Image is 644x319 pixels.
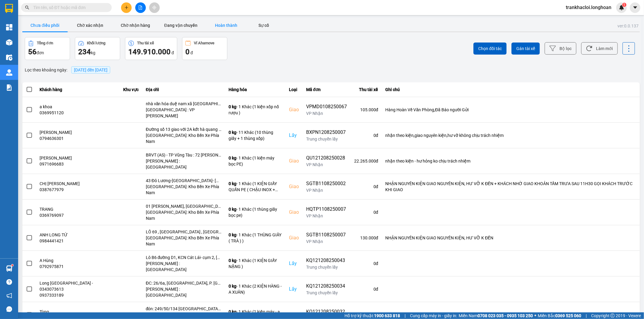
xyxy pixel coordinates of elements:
[306,290,347,296] div: Trung chuyển lấy
[229,130,236,135] span: 0 kg
[229,283,282,295] div: - 1 Khác (2 KIỆN HÀNG - A XUÂN)
[36,82,120,97] th: Khách hàng
[619,5,624,10] img: icon-new-feature
[516,46,535,52] span: Gán tài xế
[40,110,116,116] div: 0369951120
[229,232,236,237] span: 0 kg
[374,313,400,318] strong: 1900 633 818
[306,213,347,219] div: VP Nhận
[289,106,299,113] div: Giao
[410,312,457,319] span: Cung cấp máy in - giấy in:
[306,187,347,193] div: VP Nhận
[306,154,347,162] div: QU121208250028
[405,312,405,319] span: |
[40,161,116,167] div: 0971696683
[289,234,299,242] div: Giao
[561,4,616,11] span: trankhacloi.longhoan
[146,107,221,119] div: [GEOGRAPHIC_DATA] : VP [PERSON_NAME]
[33,4,104,11] input: Tìm tên, số ĐT hoặc mã đơn
[382,82,640,97] th: Ghi chú
[586,312,587,319] span: |
[229,206,282,218] div: - 1 Khác (1 thùng giấy bọc pe)
[5,4,13,13] img: logo-vxr
[146,306,221,312] div: đón: 249/50/134 [GEOGRAPHIC_DATA], [GEOGRAPHIC_DATA], [GEOGRAPHIC_DATA], [GEOGRAPHIC_DATA]
[11,264,13,266] sup: 1
[229,129,282,141] div: - 11 Khác (10 thùng giấy + 1 thùng xốp)
[386,132,636,138] div: nhận theo kiện,giao nguyên kiện,hư vỡ không chịu trách nhiệm
[78,47,117,57] div: kg
[306,162,347,168] div: VP Nhận
[229,155,282,167] div: - 1 Khác (1 kiện máy bọc PE)
[354,261,378,267] div: 0 đ
[146,286,221,298] div: [PERSON_NAME] : [GEOGRAPHIC_DATA]
[113,19,158,31] button: Chờ nhận hàng
[289,260,299,267] div: Lấy
[6,54,12,61] img: warehouse-icon
[229,181,282,193] div: - 1 Khác (1 KIỆN GIẤY QUẤN PE ( CHẬU INOX + VÒI ) )
[158,19,203,31] button: Đang vận chuyển
[229,156,236,160] span: 0 kg
[40,280,116,292] div: Long [GEOGRAPHIC_DATA] - 0343073613
[354,235,378,241] div: 130.000 đ
[146,184,221,196] div: [GEOGRAPHIC_DATA]: Kho Bến Xe Phía Nam
[146,235,221,247] div: [GEOGRAPHIC_DATA]: Kho Bến Xe Phía Nam
[40,232,116,238] div: ANH LONG TỨ
[28,47,67,57] div: đơn
[146,132,221,144] div: [GEOGRAPHIC_DATA]: Kho Bến Xe Phía Nam
[146,280,221,286] div: ĐC: 26/6a, [GEOGRAPHIC_DATA], P. [GEOGRAPHIC_DATA], [GEOGRAPHIC_DATA] ( công ty tnhh tmdv [GEOGRA...
[146,254,221,261] div: Lô B6 đường D1, KCN Cát Lái- cụm 2, [GEOGRAPHIC_DATA]
[146,261,221,273] div: [PERSON_NAME] : [GEOGRAPHIC_DATA]
[6,69,12,76] img: warehouse-icon
[40,309,116,315] div: Tùng
[306,231,347,238] div: SGTB1108250007
[354,132,378,138] div: 0 đ
[354,158,378,164] div: 22.265.000 đ
[306,238,347,245] div: VP Nhận
[633,5,638,10] span: caret-down
[229,104,282,116] div: - 1 Khác (1 kiện xốp nổ rượu )
[25,67,67,73] span: Lọc theo khoảng ngày :
[40,238,116,244] div: 0984441421
[354,209,378,215] div: 0 đ
[25,37,70,60] button: Tổng đơn56đơn
[146,152,221,158] div: BRVT (AS) - TP Vũng Tàu : 72 [PERSON_NAME], P4 Vũng Tầu
[40,212,116,218] div: 0369769097
[37,41,53,45] div: Tổng đơn
[249,19,279,31] button: Sự cố
[40,129,116,135] div: [PERSON_NAME]
[459,312,533,319] span: Miền Nam
[40,135,116,141] div: 0794636301
[137,41,154,45] div: Thu tài xế
[78,48,91,56] span: 234
[306,308,347,315] div: KQ121208250032
[229,181,236,186] span: 0 kg
[40,181,116,187] div: CHỊ [PERSON_NAME]
[6,279,12,285] span: question-circle
[124,5,129,10] span: plus
[146,178,221,184] div: 43 Đô Lương-[GEOGRAPHIC_DATA]- [GEOGRAPHIC_DATA], [GEOGRAPHIC_DATA]
[511,43,540,55] button: Gán tài xế
[6,265,12,272] img: warehouse-icon
[478,313,533,318] strong: 0708 023 035 - 0935 103 250
[229,207,236,212] span: 0 kg
[289,183,299,190] div: Giao
[6,306,12,312] span: message
[149,2,160,13] button: aim
[40,264,116,270] div: 0792975871
[6,39,12,46] img: warehouse-icon
[354,312,378,318] div: 0 đ
[71,66,110,74] span: [DATE] đến [DATE]
[6,293,12,298] span: notification
[555,313,581,318] strong: 0369 525 060
[289,132,299,139] div: Lấy
[185,47,224,57] div: đ
[386,235,636,241] div: NHẬN NGUYÊN KIỆN GIAO NGUYÊN KIỆN, HƯ VỠ K ĐỀN
[135,2,146,13] button: file-add
[306,206,347,213] div: HQTP1108250007
[306,103,347,110] div: VPMD0108250067
[28,48,37,56] span: 56
[306,283,347,290] div: KQ121208250034
[229,284,236,289] span: 0 kg
[306,257,347,264] div: KQ121208250043
[182,37,227,60] button: Ví Ahamove0 đ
